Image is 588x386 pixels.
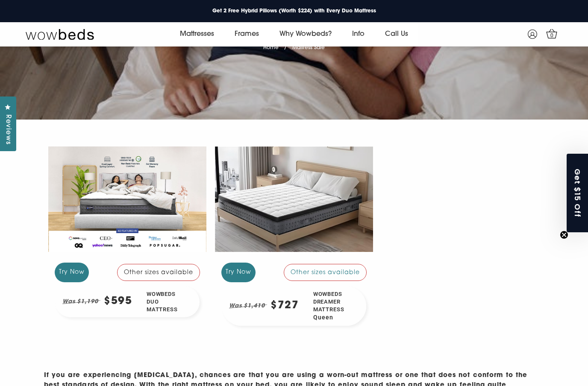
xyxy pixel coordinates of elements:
a: Get 2 Free Hybrid Pillows (Worth $224) with Every Duo Mattress [206,6,383,17]
div: Other sizes available [117,264,200,281]
div: Wowbeds Dreamer Mattress [306,287,366,326]
a: Home [263,45,279,50]
em: Was $1,410 [229,301,267,311]
img: Wow Beds Logo [26,28,94,40]
button: Close teaser [560,231,568,239]
a: 0 [544,26,559,41]
div: Get $15 OffClose teaser [567,154,588,232]
div: $727 [270,301,299,311]
a: Try Now Other sizes available Was $1,190 $595 Wowbeds Duo Mattress [48,140,206,324]
span: 0 [548,32,556,40]
a: Info [342,22,375,46]
div: Try Now [221,263,256,282]
span: Get $15 Off [573,169,583,218]
a: Why Wowbeds? [269,22,342,46]
em: Was $1,190 [62,296,100,307]
span: Queen [313,313,353,322]
div: Try Now [55,263,89,282]
span: / [284,45,287,50]
div: Other sizes available [284,264,367,281]
span: Reviews [2,114,13,145]
a: Try Now Other sizes available Was $1,410 $727 Wowbeds Dreamer MattressQueen [215,140,373,333]
div: $595 [104,296,132,307]
a: Mattresses [170,22,224,46]
div: Wowbeds Duo Mattress [139,287,200,318]
a: Call Us [375,22,418,46]
span: Mattress Sale [292,45,325,50]
a: Frames [224,22,269,46]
